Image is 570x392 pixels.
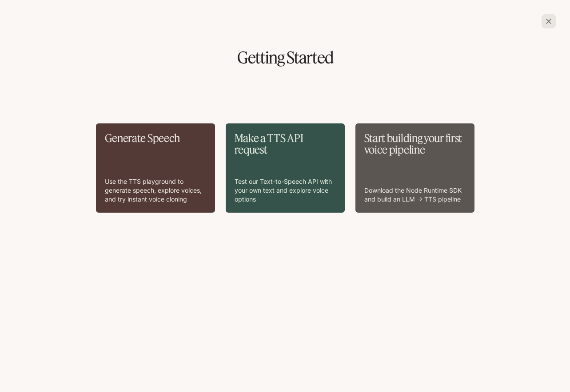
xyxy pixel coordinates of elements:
p: Generate Speech [105,132,206,144]
p: Test our Text-to-Speech API with your own text and explore voice options [235,177,336,204]
p: Download the Node Runtime SDK and build an LLM → TTS pipeline [364,186,466,204]
p: Make a TTS API request [235,132,336,156]
a: Start building your first voice pipelineDownload the Node Runtime SDK and build an LLM → TTS pipe... [355,123,474,213]
p: Start building your first voice pipeline [364,132,466,156]
h1: Getting Started [14,50,556,66]
a: Generate SpeechUse the TTS playground to generate speech, explore voices, and try instant voice c... [96,123,215,213]
a: Make a TTS API requestTest our Text-to-Speech API with your own text and explore voice options [226,123,345,213]
p: Use the TTS playground to generate speech, explore voices, and try instant voice cloning [105,177,206,204]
